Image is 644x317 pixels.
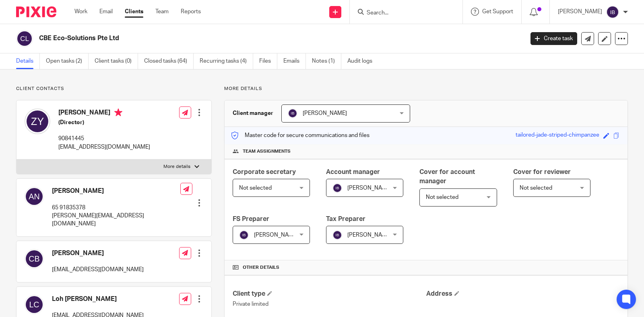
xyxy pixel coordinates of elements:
[233,300,426,308] p: Private limited
[99,8,113,16] a: Email
[347,53,378,69] a: Audit logs
[52,295,144,303] h4: Loh [PERSON_NAME]
[16,6,56,17] img: Pixie
[513,169,571,175] span: Cover for reviewer
[239,230,249,240] img: svg%3E
[233,290,426,298] h4: Client type
[326,169,380,175] span: Account manager
[125,8,143,16] a: Clients
[239,185,272,191] span: Not selected
[426,290,619,298] h4: Address
[419,169,475,184] span: Cover for account manager
[366,10,438,17] input: Search
[144,53,194,69] a: Closed tasks (64)
[243,148,291,155] span: Team assignments
[224,86,628,92] p: More details
[332,230,342,240] img: svg%3E
[163,164,190,170] p: More details
[200,53,253,69] a: Recurring tasks (4)
[231,131,369,139] p: Master code for secure communications and files
[39,34,423,43] h2: CBE Eco-Solutions Pte Ltd
[530,32,577,45] a: Create task
[58,135,150,143] p: 90841445
[332,183,342,193] img: svg%3E
[52,187,180,195] h4: [PERSON_NAME]
[46,53,89,69] a: Open tasks (2)
[312,53,341,69] a: Notes (1)
[482,9,513,14] span: Get Support
[254,232,298,238] span: [PERSON_NAME]
[52,204,180,212] p: 65 91835378
[25,249,44,268] img: svg%3E
[606,6,619,18] img: svg%3E
[259,53,277,69] a: Files
[58,119,150,127] h5: (Director)
[52,249,144,258] h4: [PERSON_NAME]
[25,295,44,314] img: svg%3E
[16,30,33,47] img: svg%3E
[347,232,392,238] span: [PERSON_NAME]
[326,216,365,222] span: Tax Preparer
[155,8,169,16] a: Team
[52,212,180,228] p: [PERSON_NAME][EMAIL_ADDRESS][DOMAIN_NAME]
[233,169,296,175] span: Corporate secretary
[233,109,273,117] h3: Client manager
[25,108,50,134] img: svg%3E
[16,53,40,69] a: Details
[303,110,347,116] span: [PERSON_NAME]
[233,216,269,222] span: FS Preparer
[25,187,44,206] img: svg%3E
[288,108,297,118] img: svg%3E
[283,53,306,69] a: Emails
[181,8,201,16] a: Reports
[114,108,122,117] i: Primary
[516,131,599,140] div: tailored-jade-striped-chimpanzee
[58,143,150,151] p: [EMAIL_ADDRESS][DOMAIN_NAME]
[558,8,602,16] p: [PERSON_NAME]
[95,53,138,69] a: Client tasks (0)
[58,108,150,119] h4: [PERSON_NAME]
[52,266,144,274] p: [EMAIL_ADDRESS][DOMAIN_NAME]
[74,8,87,16] a: Work
[243,264,279,271] span: Other details
[347,185,392,191] span: [PERSON_NAME]
[426,194,458,200] span: Not selected
[16,86,212,92] p: Client contacts
[520,185,552,191] span: Not selected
